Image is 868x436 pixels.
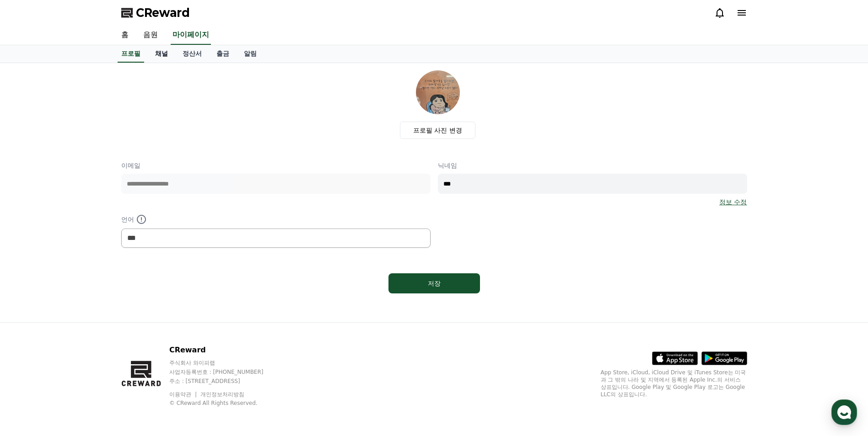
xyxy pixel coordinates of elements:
[601,369,747,398] p: App Store, iCloud, iCloud Drive 및 iTunes Store는 미국과 그 밖의 나라 및 지역에서 등록된 Apple Inc.의 서비스 상표입니다. Goo...
[118,290,176,313] a: 설정
[416,70,460,114] img: profile_image
[121,5,190,20] a: CReward
[171,26,211,45] a: 마이페이지
[169,378,281,385] p: 주소 : [STREET_ADDRESS]
[169,399,281,407] p: © CReward All Rights Reserved.
[148,45,175,63] a: 채널
[175,45,209,63] a: 정산서
[169,368,281,376] p: 사업자등록번호 : [PHONE_NUMBER]
[169,391,198,398] a: 이용약관
[136,5,190,20] span: CReward
[3,290,60,313] a: 홈
[169,359,281,367] p: 주식회사 와이피랩
[438,161,747,170] p: 닉네임
[200,391,244,398] a: 개인정보처리방침
[84,304,95,311] span: 대화
[400,122,475,139] label: 프로필 사진 변경
[169,345,281,356] p: CReward
[388,273,480,293] button: 저장
[407,279,462,288] div: 저장
[121,214,431,225] p: 언어
[136,26,165,45] a: 음원
[237,45,264,63] a: 알림
[29,303,34,311] span: 홈
[719,197,747,207] a: 정보 수정
[121,161,431,170] p: 이메일
[141,303,152,311] span: 설정
[118,45,144,63] a: 프로필
[60,290,118,313] a: 대화
[209,45,237,63] a: 출금
[114,26,136,45] a: 홈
